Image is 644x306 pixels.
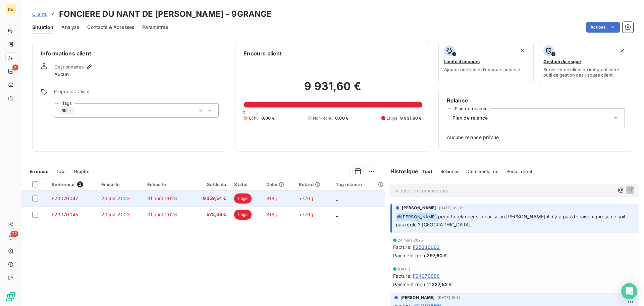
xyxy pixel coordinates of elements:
[61,24,79,31] span: Analyse
[444,59,480,64] span: Limite d’encours
[393,281,425,288] span: Paiement reçu
[452,115,488,121] span: Plan de relance
[243,110,245,115] span: 0
[398,238,423,242] span: 24 mars 2025
[336,195,338,201] span: _
[30,169,48,174] span: En cours
[506,169,532,174] span: Portail client
[438,296,461,300] span: [DATE] 16:14
[54,89,219,98] span: Propriétés Client
[77,181,83,187] span: 2
[427,281,452,288] span: 11 227,82 €
[195,195,226,202] span: 9 359,54 €
[444,67,520,72] span: Ajouter une limite d’encours autorisé
[313,115,332,121] span: Non-échu
[10,231,18,237] span: 22
[244,80,422,100] h2: 9 931,60 €
[336,212,338,217] span: _
[261,115,275,121] span: 0,00 €
[266,212,277,217] span: 818 j
[543,67,628,78] span: Surveiller ce client en intégrant votre outil de gestion des risques client.
[195,211,226,218] span: 572,06 €
[249,115,259,121] span: Échu
[195,182,226,187] div: Solde dû
[440,169,460,174] span: Relances
[5,291,16,302] img: Logo LeanPay
[586,22,620,33] button: Actions
[447,134,625,141] span: Aucune relance prévue
[413,272,440,279] span: F24070066
[438,41,534,84] button: Limite d’encoursAjouter une limite d’encours autorisé
[59,8,272,20] h3: FONCIERE DU NANT DE [PERSON_NAME] - 9GRANGE
[54,64,84,70] span: Gestionnaires
[52,212,78,217] span: F23070045
[393,272,412,279] span: Facture :
[422,169,432,174] span: Tout
[32,11,47,17] span: Clients
[52,181,93,187] div: Référence
[12,64,18,71] span: 7
[101,212,130,217] span: 20 juil. 2023
[400,115,422,121] span: 9 931,60 €
[52,195,78,201] span: F23070047
[538,41,633,84] button: Gestion du risqueSurveiller ce client en intégrant votre outil de gestion des risques client.
[396,214,627,227] span: peux tu relancer stp car selon [PERSON_NAME] il n'y à pas de raison que se ne soit pas réglé ? [G...
[32,24,53,31] span: Situation
[147,182,187,187] div: Échue le
[142,24,168,31] span: Paramètres
[234,182,258,187] div: Statut
[543,59,581,64] span: Gestion du risque
[41,49,219,57] h6: Informations client
[74,169,90,174] span: Graphe
[244,49,282,57] h6: Encours client
[101,195,130,201] span: 20 juil. 2023
[393,252,425,259] span: Paiement reçu
[56,169,66,174] span: Tout
[234,193,252,204] span: litige
[400,295,435,301] span: [PERSON_NAME]
[299,212,313,217] span: +776 j
[234,210,252,220] span: litige
[32,11,47,17] a: Clients
[413,244,440,251] span: F25030003
[5,4,16,15] div: DE
[74,107,79,114] input: Ajouter une valeur
[385,167,419,175] h6: Historique
[447,96,625,104] h6: Relance
[62,108,67,113] span: RD
[101,182,139,187] div: Émise le
[147,212,177,217] span: 31 août 2023
[621,283,637,299] div: Open Intercom Messenger
[468,169,498,174] span: Commentaires
[396,213,438,221] span: @ [PERSON_NAME]
[387,115,397,121] span: Litige
[266,182,291,187] div: Délai
[87,24,134,31] span: Contacts & Adresses
[398,267,411,271] span: [DATE]
[299,182,328,187] div: Retard
[427,252,447,259] span: 297,60 €
[335,115,348,121] span: 0,00 €
[336,182,381,187] div: Tag relance
[266,195,277,201] span: 818 j
[54,71,69,78] span: Aucun
[299,195,313,201] span: +776 j
[393,244,412,251] span: Facture :
[147,195,177,201] span: 31 août 2023
[439,206,464,210] span: [DATE] 09:32
[402,205,436,211] span: [PERSON_NAME]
